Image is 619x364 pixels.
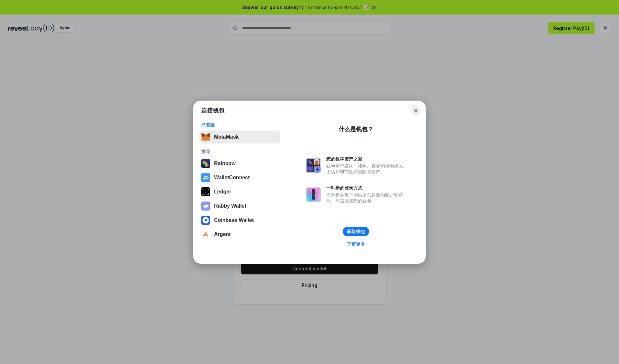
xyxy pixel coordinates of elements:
[199,171,280,184] button: WalletConnect
[306,187,321,202] img: svg+xml,%3Csvg%20xmlns%3D%22http%3A%2F%2Fwww.w3.org%2F2000%2Fsvg%22%20fill%3D%22none%22%20viewBox...
[199,200,280,212] button: Rabby Wallet
[343,227,369,236] button: 获取钱包
[199,228,280,241] button: Argent
[201,149,278,154] div: 推荐
[214,189,231,195] div: Ledger
[201,202,210,211] img: svg+xml,%3Csvg%20xmlns%3D%22http%3A%2F%2Fwww.w3.org%2F2000%2Fsvg%22%20fill%3D%22none%22%20viewBox...
[326,192,406,204] div: 而不是在每个网站上创建新的账户和密码，只需连接您的钱包。
[343,240,369,248] a: 了解更多
[214,161,236,166] div: Rainbow
[201,187,210,196] img: svg+xml,%3Csvg%20xmlns%3D%22http%3A%2F%2Fwww.w3.org%2F2000%2Fsvg%22%20width%3D%2228%22%20height%3...
[326,156,406,162] div: 您的数字资产之家
[201,216,210,225] img: svg+xml,%3Csvg%20width%3D%2228%22%20height%3D%2228%22%20viewBox%3D%220%200%2028%2028%22%20fill%3D...
[326,185,406,191] div: 一种新的登录方式
[201,133,210,142] img: svg+xml,%3Csvg%20fill%3D%22none%22%20height%3D%2233%22%20viewBox%3D%220%200%2035%2033%22%20width%...
[214,134,239,140] div: MetaMask
[214,217,254,223] div: Coinbase Wallet
[201,122,278,128] div: 已安装
[201,107,224,114] h1: 连接钱包
[199,185,280,198] button: Ledger
[339,125,373,133] div: 什么是钱包？
[347,229,365,234] div: 获取钱包
[214,203,246,209] div: Rabby Wallet
[199,131,280,143] button: MetaMask
[201,159,210,168] img: svg+xml,%3Csvg%20width%3D%22120%22%20height%3D%22120%22%20viewBox%3D%220%200%20120%20120%22%20fil...
[199,157,280,170] button: Rainbow
[326,163,406,175] div: 钱包用于发送、接收、存储和显示像以太坊和NFT这样的数字资产。
[214,231,231,237] div: Argent
[306,158,321,173] img: svg+xml,%3Csvg%20xmlns%3D%22http%3A%2F%2Fwww.w3.org%2F2000%2Fsvg%22%20fill%3D%22none%22%20viewBox...
[347,241,365,247] div: 了解更多
[199,214,280,227] button: Coinbase Wallet
[201,173,210,182] img: svg+xml,%3Csvg%20width%3D%2228%22%20height%3D%2228%22%20viewBox%3D%220%200%2028%2028%22%20fill%3D...
[201,230,210,239] img: svg+xml,%3Csvg%20width%3D%2228%22%20height%3D%2228%22%20viewBox%3D%220%200%2028%2028%22%20fill%3D...
[411,106,420,115] button: Close
[214,175,250,181] div: WalletConnect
